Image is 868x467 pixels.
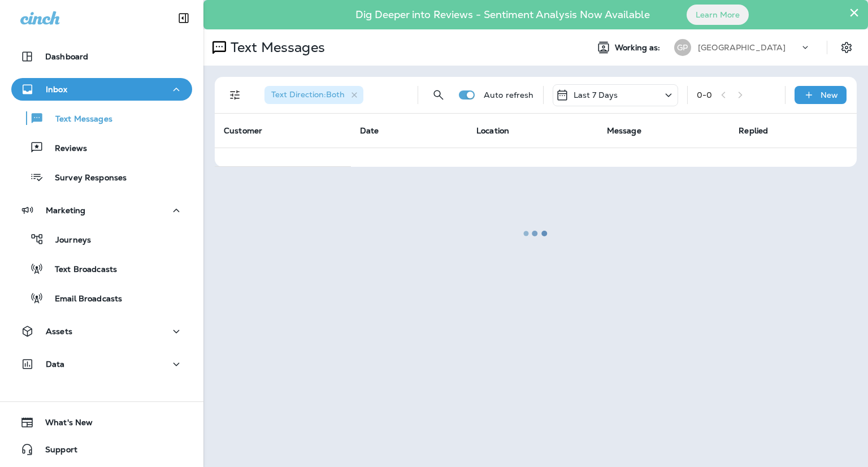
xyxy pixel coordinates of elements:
button: Support [11,438,192,461]
button: Text Messages [11,106,192,130]
p: Reviews [44,144,87,154]
button: Dashboard [11,45,192,68]
p: Journeys [44,235,91,246]
p: Inbox [46,85,67,94]
p: Dashboard [45,52,88,61]
p: Marketing [46,206,85,215]
span: What's New [34,418,93,431]
button: Reviews [11,136,192,159]
button: What's New [11,411,192,434]
button: Collapse Sidebar [168,7,199,29]
button: Text Broadcasts [11,257,192,280]
p: Assets [46,327,72,336]
p: New [821,90,838,100]
button: Survey Responses [11,165,192,189]
span: Support [34,445,77,459]
p: Data [46,360,65,369]
p: Survey Responses [44,173,127,184]
button: Inbox [11,78,192,101]
p: Text Broadcasts [44,265,117,275]
p: Email Broadcasts [44,294,122,305]
p: Text Messages [44,114,112,125]
button: Marketing [11,199,192,222]
button: Data [11,353,192,375]
button: Assets [11,320,192,343]
button: Journeys [11,227,192,251]
button: Email Broadcasts [11,286,192,310]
